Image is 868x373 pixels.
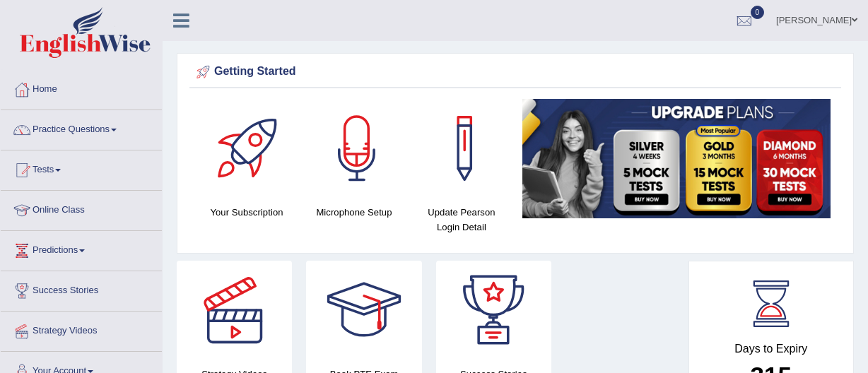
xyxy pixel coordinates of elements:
[1,70,162,105] a: Home
[1,150,162,186] a: Tests
[1,191,162,226] a: Online Class
[200,205,293,220] h4: Your Subscription
[415,205,508,235] h4: Update Pearson Login Detail
[1,110,162,146] a: Practice Questions
[705,343,838,355] h4: Days to Expiry
[307,205,401,220] h4: Microphone Setup
[1,231,162,266] a: Predictions
[1,271,162,307] a: Success Stories
[751,6,765,19] span: 0
[1,312,162,347] a: Strategy Videos
[193,61,838,83] div: Getting Started
[522,99,831,218] img: small5.jpg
